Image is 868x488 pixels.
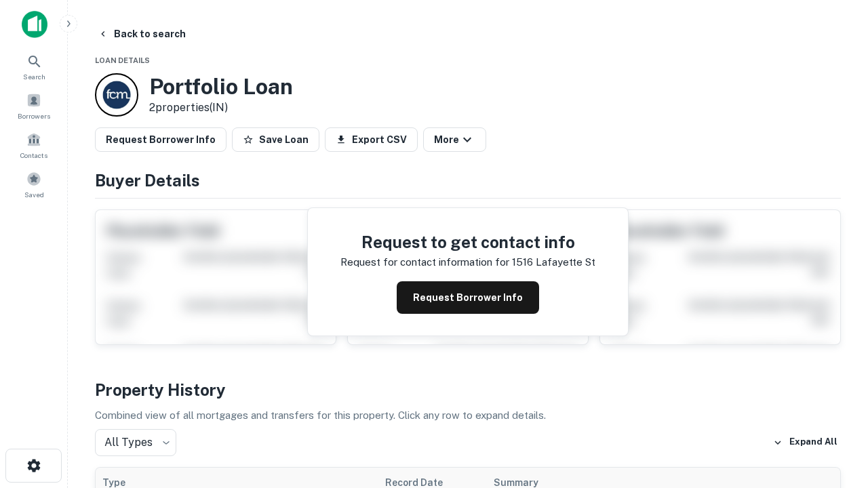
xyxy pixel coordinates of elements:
a: Saved [4,166,64,203]
img: capitalize-icon.png [22,11,47,38]
span: Contacts [20,150,47,161]
div: All Types [95,429,176,456]
h4: Property History [95,378,841,402]
button: Request Borrower Info [397,281,539,314]
h4: Buyer Details [95,168,841,192]
span: Loan Details [95,56,150,64]
h3: Portfolio Loan [149,74,293,100]
span: Saved [24,189,44,200]
p: Request for contact information for [340,254,509,270]
p: Combined view of all mortgages and transfers for this property. Click any row to expand details. [95,407,841,424]
p: 1516 lafayette st [512,254,595,270]
span: Search [23,71,45,82]
a: Search [4,48,64,85]
button: Expand All [770,432,841,453]
a: Contacts [4,127,64,163]
button: Back to search [92,22,191,46]
p: 2 properties (IN) [149,100,293,116]
button: Request Borrower Info [95,127,226,152]
button: More [423,127,486,152]
span: Borrowers [18,110,50,121]
iframe: Chat Widget [800,336,868,401]
button: Save Loan [232,127,319,152]
h4: Request to get contact info [340,230,595,254]
button: Export CSV [325,127,418,152]
a: Borrowers [4,87,64,124]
